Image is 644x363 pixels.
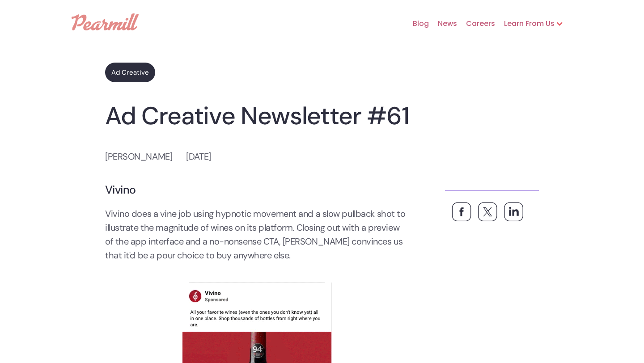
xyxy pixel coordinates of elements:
p: [PERSON_NAME] [105,150,172,164]
a: Careers [457,9,495,38]
div: Learn From Us [495,18,555,29]
a: News [429,9,457,38]
h2: Vivino [105,184,409,196]
p: [DATE] [186,150,211,164]
a: Blog [404,9,429,38]
h1: Ad Creative Newsletter #61 [105,102,539,130]
a: Ad Creative [105,63,155,82]
p: Vivino does a vine job using hypnotic movement and a slow pullback shot to illustrate the magnitu... [105,207,409,262]
div: Learn From Us [495,9,572,38]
